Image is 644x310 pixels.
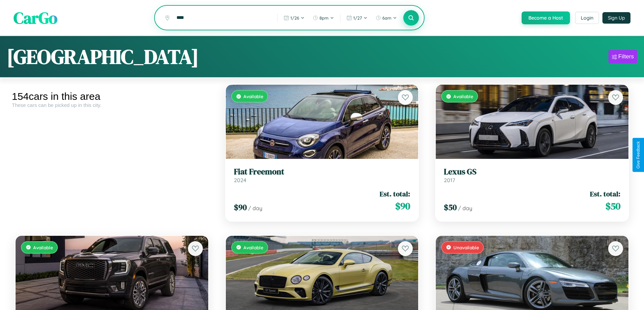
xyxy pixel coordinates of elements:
button: 1/26 [280,12,308,23]
span: Available [243,245,263,250]
span: Est. total: [590,189,620,199]
h1: [GEOGRAPHIC_DATA] [7,43,199,71]
span: $ 50 [605,199,620,213]
span: Available [33,245,53,250]
span: / day [248,205,262,212]
button: Become a Host [522,11,570,24]
span: Est. total: [380,189,410,199]
span: CarGo [14,7,57,29]
button: 8pm [309,12,337,23]
button: 6am [372,12,400,23]
button: Filters [609,50,637,63]
button: 1/27 [343,12,371,23]
span: Unavailable [453,245,479,250]
div: Filters [618,53,634,60]
span: Available [453,93,473,99]
div: 154 cars in this area [12,91,212,102]
span: 6am [382,15,391,21]
button: Login [575,12,599,24]
span: $ 90 [395,199,410,213]
button: Sign Up [602,12,630,24]
h3: Fiat Freemont [234,167,410,177]
h3: Lexus GS [444,167,620,177]
div: Give Feedback [636,141,641,169]
span: $ 90 [234,202,247,213]
span: $ 50 [444,202,457,213]
span: 2024 [234,177,246,184]
span: 1 / 27 [353,15,362,21]
a: Fiat Freemont2024 [234,167,410,184]
div: These cars can be picked up in this city. [12,102,212,108]
span: 8pm [319,15,329,21]
span: 2017 [444,177,455,184]
span: / day [458,205,472,212]
a: Lexus GS2017 [444,167,620,184]
span: Available [243,93,263,99]
span: 1 / 26 [290,15,299,21]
